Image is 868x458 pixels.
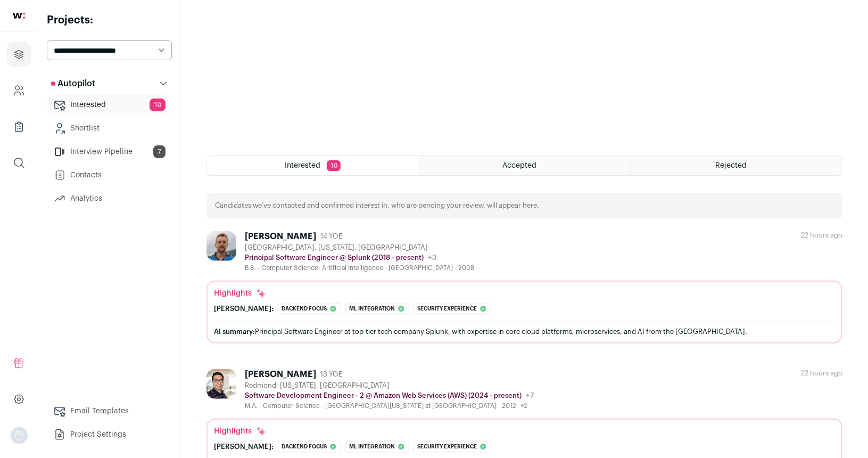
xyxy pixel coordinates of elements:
[245,369,316,380] div: [PERSON_NAME]
[245,391,522,400] p: Software Development Engineer - 2 @ Amazon Web Services (AWS) (2024 - present)
[520,403,527,409] span: +2
[6,78,31,103] a: Company and ATS Settings
[47,141,172,162] a: Interview Pipeline7
[214,426,267,437] div: Highlights
[327,160,341,171] span: 10
[47,13,172,28] h2: Projects:
[150,99,166,111] span: 10
[206,369,236,399] img: 5e377c8557b24536ab6e6396712ffcb1862bfdc6114d00bb85aac7fd99c30971.jpg
[6,42,31,67] a: Projects
[11,427,28,444] button: Open dropdown
[245,231,316,242] div: [PERSON_NAME]
[278,441,341,453] div: Backend focus
[285,162,320,169] span: Interested
[47,118,172,139] a: Shortlist
[320,232,342,241] span: 14 YOE
[47,73,172,94] button: Autopilot
[47,94,172,116] a: Interested10
[153,145,166,158] span: 7
[11,427,28,444] img: nopic.png
[214,288,267,299] div: Highlights
[206,231,842,343] a: [PERSON_NAME] 14 YOE [GEOGRAPHIC_DATA], [US_STATE], [GEOGRAPHIC_DATA] Principal Software Engineer...
[419,156,631,175] a: Accepted
[47,424,172,445] a: Project Settings
[245,253,424,262] p: Principal Software Engineer @ Splunk (2018 - present)
[206,231,236,261] img: 203738b9f352df736a92a75cecdccd15678ff15c97abed2cb038a292cfb081a3.jpg
[13,13,25,19] img: wellfound-shorthand-0d5821cbd27db2630d0214b213865d53afaa358527fdda9d0ea32b1df1b89c2c.svg
[245,381,534,390] div: Redmond, [US_STATE], [GEOGRAPHIC_DATA]
[245,264,474,272] div: B.S. - Computer Science: Artificial Intelligence - [GEOGRAPHIC_DATA] - 2008
[631,156,842,175] a: Rejected
[214,328,255,335] span: AI summary:
[245,402,534,410] div: M.A. - Computer Science - [GEOGRAPHIC_DATA][US_STATE] at [GEOGRAPHIC_DATA] - 2012
[214,443,274,451] div: [PERSON_NAME]:
[214,326,835,337] div: Principal Software Engineer at top-tier tech company Splunk, with expertise in core cloud platfor...
[214,305,274,313] div: [PERSON_NAME]:
[414,303,491,315] div: Security experience
[345,441,409,453] div: Ml integration
[345,303,409,315] div: Ml integration
[245,243,474,252] div: [GEOGRAPHIC_DATA], [US_STATE], [GEOGRAPHIC_DATA]
[428,254,437,261] span: +3
[47,400,172,422] a: Email Templates
[47,165,172,186] a: Contacts
[215,201,539,210] p: Candidates we’ve contacted and confirmed interest in, who are pending your review, will appear here.
[715,162,747,169] span: Rejected
[502,162,536,169] span: Accepted
[414,441,491,453] div: Security experience
[6,114,31,140] a: Company Lists
[278,303,341,315] div: Backend focus
[47,188,172,209] a: Analytics
[320,370,342,379] span: 13 YOE
[801,369,842,378] div: 22 hours ago
[51,77,95,90] p: Autopilot
[801,231,842,240] div: 22 hours ago
[526,392,534,399] span: +7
